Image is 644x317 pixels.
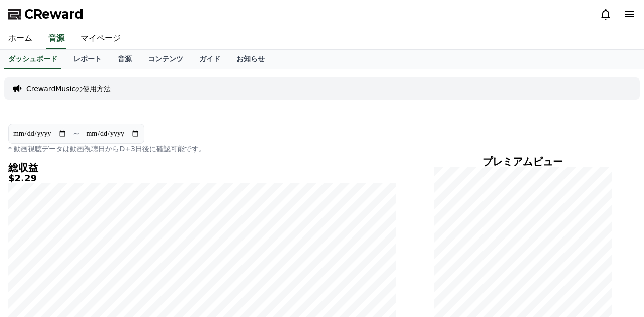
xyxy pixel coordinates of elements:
a: CrewardMusicの使用方法 [26,84,111,94]
h4: 総収益 [8,162,396,173]
h5: $2.29 [8,173,396,183]
a: お知らせ [228,50,273,69]
a: 音源 [46,28,66,49]
span: CReward [24,6,84,22]
a: CReward [8,6,84,22]
a: マイページ [72,28,129,49]
h4: プレミアムビュー [433,156,612,167]
p: * 動画視聴データは動画視聴日からD+3日後に確認可能です。 [8,144,396,154]
a: レポート [65,50,110,69]
a: ダッシュボード [4,50,61,69]
a: コンテンツ [140,50,191,69]
p: ~ [73,128,79,140]
a: ガイド [191,50,228,69]
a: 音源 [110,50,140,69]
